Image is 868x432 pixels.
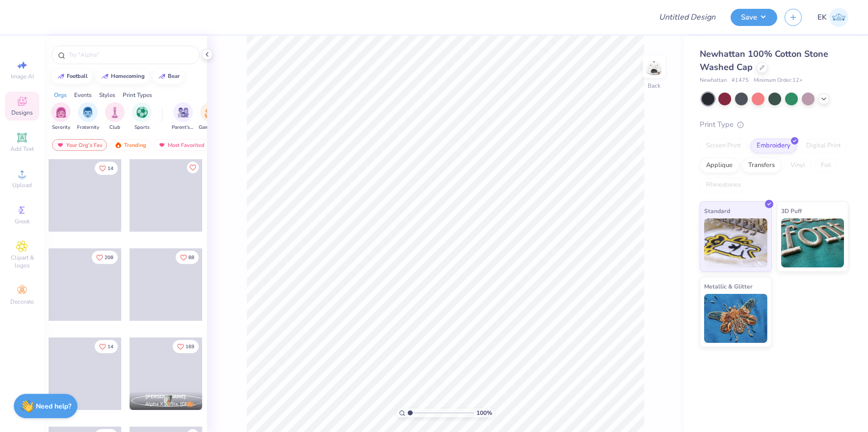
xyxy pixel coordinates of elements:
[172,102,194,131] button: filter button
[92,251,118,264] button: Like
[68,50,193,60] input: Try "Alpha"
[476,408,492,417] span: 100 %
[648,81,660,90] div: Back
[700,158,739,173] div: Applique
[67,73,88,79] div: football
[95,340,118,353] button: Like
[136,107,148,118] img: Sports Image
[52,69,92,84] button: football
[95,162,118,175] button: Like
[176,251,199,264] button: Like
[754,76,803,85] span: Minimum Order: 12 +
[107,166,113,171] span: 14
[101,73,109,79] img: trend_line.gif
[188,255,194,260] span: 88
[172,124,194,131] span: Parent's Weekend
[158,142,166,148] img: most_fav.gif
[700,119,848,130] div: Print Type
[784,158,812,173] div: Vinyl
[173,340,199,353] button: Like
[700,76,727,85] span: Newhattan
[153,69,184,84] button: bear
[11,72,34,80] span: Image AI
[134,124,150,131] span: Sports
[205,107,216,118] img: Game Day Image
[132,102,152,131] div: filter for Sports
[731,9,777,26] button: Save
[704,294,767,343] img: Metallic & Glitter
[77,102,99,131] button: filter button
[15,217,30,225] span: Greek
[700,139,747,153] div: Screen Print
[74,91,92,99] div: Events
[11,109,33,117] span: Designs
[52,124,70,131] span: Sorority
[817,8,848,27] a: EK
[57,73,65,79] img: trend_line.gif
[96,69,149,84] button: homecoming
[132,102,152,131] button: filter button
[10,298,34,306] span: Decorate
[109,107,120,118] img: Club Image
[110,139,151,151] div: Trending
[5,254,39,269] span: Clipart & logos
[12,181,32,189] span: Upload
[10,145,34,153] span: Add Text
[817,12,827,23] span: EK
[700,48,828,73] span: Newhattan 100% Cotton Stone Washed Cap
[644,57,664,76] img: Back
[145,393,186,400] span: [PERSON_NAME]
[51,102,71,131] button: filter button
[704,218,767,267] img: Standard
[54,91,67,99] div: Orgs
[651,7,723,27] input: Untitled Design
[51,102,71,131] div: filter for Sorority
[750,139,797,153] div: Embroidery
[800,139,847,153] div: Digital Print
[187,162,199,173] button: Like
[158,73,166,79] img: trend_line.gif
[55,107,67,118] img: Sorority Image
[107,344,113,349] span: 14
[829,8,848,27] img: Emily Klevan
[109,124,120,131] span: Club
[781,206,802,216] span: 3D Puff
[56,142,64,148] img: most_fav.gif
[52,139,107,151] div: Your Org's Fav
[732,76,749,85] span: # 1475
[742,158,781,173] div: Transfers
[185,344,194,349] span: 169
[99,91,115,99] div: Styles
[114,142,122,148] img: trending.gif
[199,102,221,131] button: filter button
[123,91,152,99] div: Print Types
[77,124,99,131] span: Fraternity
[700,178,747,192] div: Rhinestones
[199,124,221,131] span: Game Day
[82,107,93,118] img: Fraternity Image
[36,402,71,411] strong: Need help?
[105,102,125,131] button: filter button
[815,158,838,173] div: Foil
[781,218,844,267] img: 3D Puff
[105,102,125,131] div: filter for Club
[168,73,180,79] div: bear
[199,102,221,131] div: filter for Game Day
[704,281,753,291] span: Metallic & Glitter
[111,73,145,79] div: homecoming
[154,139,209,151] div: Most Favorited
[172,102,194,131] div: filter for Parent's Weekend
[704,206,730,216] span: Standard
[145,401,198,408] span: Alpha Xi Delta, [GEOGRAPHIC_DATA][US_STATE]
[105,255,113,260] span: 208
[77,102,99,131] div: filter for Fraternity
[178,107,189,118] img: Parent's Weekend Image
